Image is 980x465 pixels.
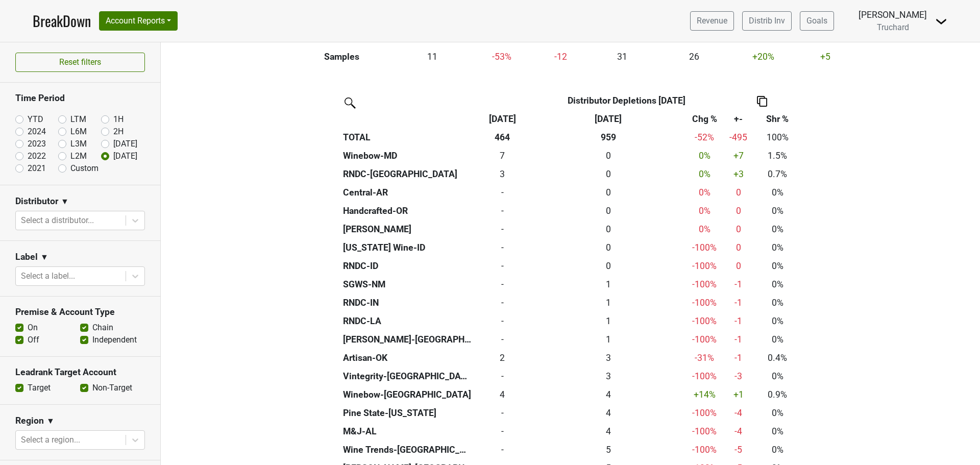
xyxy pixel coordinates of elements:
[474,128,531,146] th: 464
[725,186,751,199] div: 0
[686,275,723,293] td: -100 %
[474,183,531,202] td: 0
[533,314,684,328] div: 1
[531,91,723,110] th: Distributor Depletions [DATE]
[341,165,474,183] th: RNDC-[GEOGRAPHIC_DATA]
[754,367,801,385] td: 0%
[341,257,474,275] th: RNDC-ID
[70,138,87,150] label: L3M
[754,349,801,367] td: 0.4%
[476,223,528,236] div: -
[754,440,801,459] td: 0%
[686,220,723,238] td: 0 %
[754,293,801,312] td: 0%
[531,312,686,330] th: 1.000
[28,382,51,394] label: Target
[15,252,38,262] h3: Label
[531,202,686,220] th: 0.000
[754,404,801,422] td: 0%
[99,11,178,31] button: Account Reports
[725,204,751,217] div: 0
[686,440,723,459] td: -100 %
[474,165,531,183] td: 3.333
[725,351,751,364] div: -1
[28,126,46,138] label: 2024
[686,146,723,165] td: 0 %
[476,186,528,199] div: -
[686,312,723,330] td: -100 %
[15,367,145,378] h3: Leadrank Target Account
[531,293,686,312] th: 1.000
[686,367,723,385] td: -100 %
[476,388,528,401] div: 4
[725,314,751,328] div: -1
[70,113,86,126] label: LTM
[729,132,747,142] span: -495
[92,334,137,346] label: Independent
[757,96,767,107] img: Copy to clipboard
[476,425,528,438] div: -
[476,296,528,309] div: -
[341,440,474,459] th: Wine Trends-[GEOGRAPHIC_DATA]
[531,220,686,238] th: 0.000
[474,312,531,330] td: 0
[533,443,684,456] div: 5
[859,8,927,21] div: [PERSON_NAME]
[28,113,43,126] label: YTD
[725,296,751,309] div: -1
[533,406,684,420] div: 4
[686,330,723,349] td: -100 %
[476,351,528,364] div: 2
[474,275,531,293] td: 0
[531,238,686,257] th: 0.080
[730,47,797,66] td: +20 %
[754,110,801,128] th: Shr %: activate to sort column ascending
[725,259,751,273] div: 0
[533,204,684,217] div: 0
[531,385,686,404] th: 3.500
[725,241,751,254] div: 0
[800,11,834,31] a: Goals
[474,349,531,367] td: 2
[533,186,684,199] div: 0
[28,138,46,150] label: 2023
[725,388,751,401] div: +1
[533,241,684,254] div: 0
[341,404,474,422] th: Pine State-[US_STATE]
[686,385,723,404] td: +14 %
[474,385,531,404] td: 4
[533,149,684,162] div: 0
[28,334,39,346] label: Off
[754,183,801,202] td: 0%
[754,275,801,293] td: 0%
[476,406,528,420] div: -
[70,150,87,162] label: L2M
[531,257,686,275] th: 0.250
[533,370,684,383] div: 3
[533,425,684,438] div: 4
[15,53,145,72] button: Reset filters
[935,15,947,28] img: Dropdown Menu
[474,330,531,349] td: 0
[341,202,474,220] th: Handcrafted-OR
[474,404,531,422] td: 0
[533,333,684,346] div: 1
[725,370,751,383] div: -3
[754,238,801,257] td: 0%
[341,183,474,202] th: Central-AR
[586,47,658,66] td: 31
[113,126,124,138] label: 2H
[531,440,686,459] th: 4.840
[531,275,686,293] th: 1.000
[40,251,48,263] span: ▼
[474,440,531,459] td: 0
[754,385,801,404] td: 0.9%
[690,11,734,31] a: Revenue
[725,425,751,438] div: -4
[476,314,528,328] div: -
[531,404,686,422] th: 4.160
[725,223,751,236] div: 0
[341,367,474,385] th: Vintegrity-[GEOGRAPHIC_DATA]
[533,278,684,291] div: 1
[533,296,684,309] div: 1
